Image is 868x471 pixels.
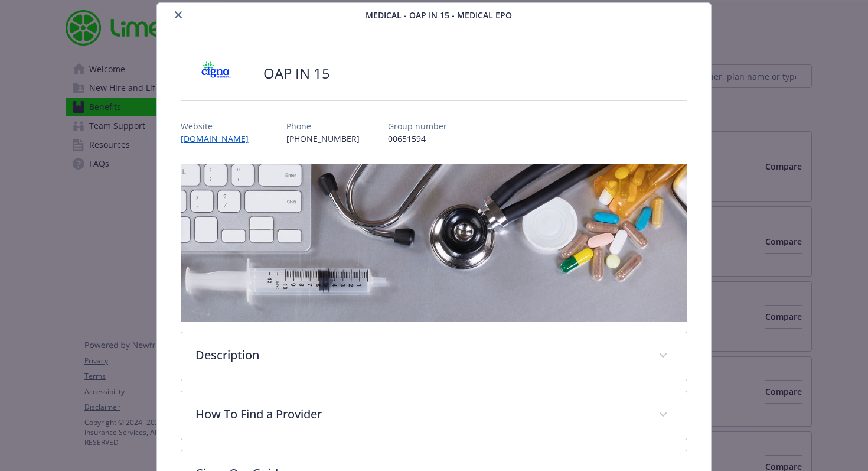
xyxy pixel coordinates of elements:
p: Group number [388,120,447,132]
button: close [171,8,185,22]
p: [PHONE_NUMBER] [286,132,360,145]
div: How To Find a Provider [181,391,687,440]
p: 00651594 [388,132,447,145]
div: Description [181,332,687,381]
p: How To Find a Provider [195,405,645,423]
img: CIGNA [181,56,252,91]
h2: OAP IN 15 [263,63,330,83]
p: Website [181,120,258,132]
span: Medical - OAP IN 15 - Medical EPO [366,9,512,21]
p: Phone [286,120,360,132]
img: banner [181,164,688,322]
a: [DOMAIN_NAME] [181,133,258,144]
p: Description [195,346,645,364]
